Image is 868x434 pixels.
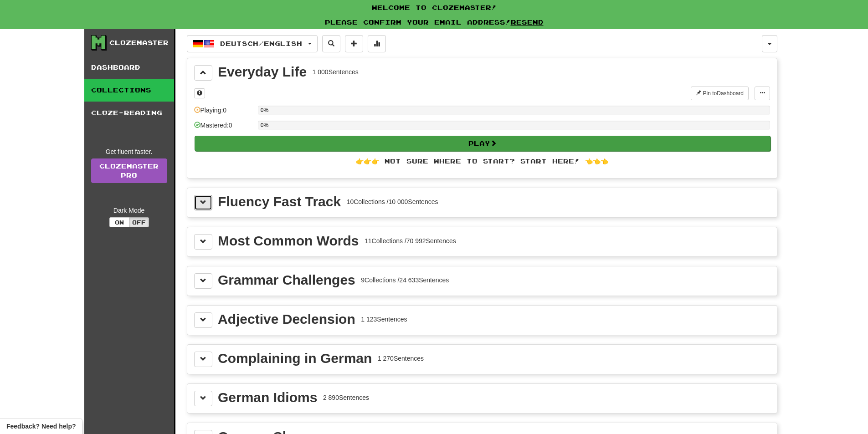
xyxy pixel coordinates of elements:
div: Mastered: 0 [194,121,253,136]
div: 11 Collections / 70 992 Sentences [365,236,456,245]
div: Grammar Challenges [218,273,355,287]
button: Play [195,136,770,151]
div: Fluency Fast Track [218,195,341,209]
button: Add sentence to collection [345,35,363,52]
a: Dashboard [84,56,174,79]
a: ClozemasterPro [91,158,167,183]
div: Playing: 0 [194,106,253,121]
div: Dark Mode [91,206,167,215]
button: Search sentences [322,35,340,52]
div: Everyday Life [218,65,307,79]
div: 9 Collections / 24 633 Sentences [361,276,449,285]
span: Deutsch / English [220,40,302,47]
button: Pin toDashboard [691,87,749,100]
div: 1 123 Sentences [361,315,407,324]
div: German Idioms [218,391,317,404]
div: 👉👉👉 Not sure where to start? Start here! 👈👈👈 [194,157,770,166]
div: 2 890 Sentences [323,393,369,402]
div: Most Common Words [218,234,359,248]
button: Off [129,217,149,227]
span: Open feedback widget [6,422,76,431]
div: 10 Collections / 10 000 Sentences [347,197,438,206]
button: More stats [368,35,386,52]
div: Clozemaster [109,38,169,47]
div: Adjective Declension [218,312,355,326]
div: Complaining in German [218,352,372,365]
a: Cloze-Reading [84,102,174,124]
a: Collections [84,79,174,102]
a: Resend [511,18,544,26]
div: 1 000 Sentences [313,67,359,77]
button: On [109,217,129,227]
div: Get fluent faster. [91,147,167,156]
div: 1 270 Sentences [378,354,424,363]
button: Deutsch/English [187,35,318,52]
